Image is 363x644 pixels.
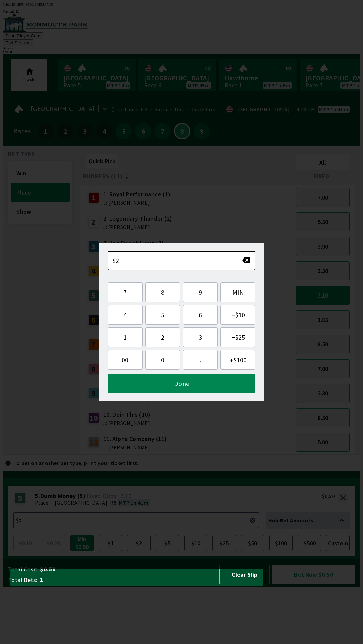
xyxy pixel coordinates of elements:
[226,333,250,341] span: + $25
[113,356,137,364] span: 00
[189,288,212,297] span: 9
[183,350,218,370] button: .
[189,356,212,364] span: .
[145,350,180,370] button: 0
[220,305,255,325] button: +$10
[151,356,174,364] span: 0
[151,288,174,297] span: 8
[108,327,143,347] button: 1
[220,327,255,347] button: +$25
[108,350,143,370] button: 00
[113,333,137,341] span: 1
[113,379,250,388] span: Done
[183,282,218,302] button: 9
[183,327,218,347] button: 3
[189,311,212,319] span: 6
[226,356,250,364] span: + $100
[145,305,180,325] button: 5
[108,305,143,325] button: 4
[145,327,180,347] button: 2
[151,333,174,341] span: 2
[151,311,174,319] span: 5
[108,282,143,302] button: 7
[112,256,119,265] span: $2
[189,333,212,341] span: 3
[226,288,250,297] span: MIN
[220,350,255,370] button: +$100
[220,282,255,302] button: MIN
[108,374,255,393] button: Done
[113,311,137,319] span: 4
[183,305,218,325] button: 6
[145,282,180,302] button: 8
[113,288,137,297] span: 7
[226,311,250,319] span: + $10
